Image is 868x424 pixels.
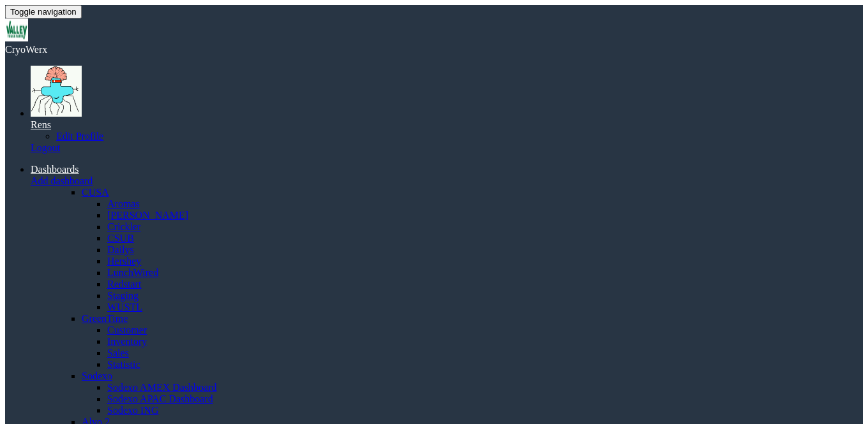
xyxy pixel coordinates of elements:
a: Staging [107,290,138,301]
a: LunchWired [107,267,158,278]
a: Sodexo AMEX Dashboard [107,382,217,393]
a: Sodexo ING [107,405,158,416]
a: Aromas [107,198,140,209]
a: Sales [107,347,129,358]
a: Redstart [107,279,141,289]
a: Inventory [107,336,147,347]
a: [PERSON_NAME] [107,210,188,221]
img: Profile Picture [31,66,82,117]
a: Crickler [107,221,140,232]
div: Rens [31,119,863,131]
a: Sodexo APAC Dashboard [107,393,213,404]
a: Profile Picture Rens [31,108,863,131]
a: Sodexo [82,370,112,381]
button: Toggle navigation [5,5,82,18]
a: GreenTime [82,313,128,324]
a: WUSTL [107,302,142,312]
a: CUSA [82,187,109,198]
a: Customer [107,325,147,335]
a: CSUB [107,233,134,244]
a: Add dashboard [31,175,93,186]
img: k3g9vcvggkusllofmqfm.png [5,18,28,41]
span: Toggle navigation [10,7,77,17]
a: Dashboards [31,164,79,175]
a: Logout [31,142,60,153]
span: CryoWerx [5,44,47,55]
a: Edit Profile [56,131,103,142]
a: Statistic [107,359,140,370]
a: Hershey [107,256,141,267]
a: Dailys [107,244,134,255]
